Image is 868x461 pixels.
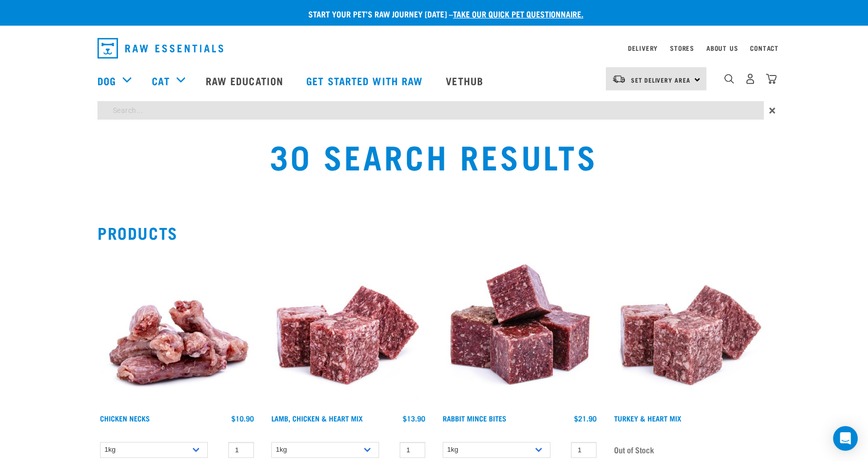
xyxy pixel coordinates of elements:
input: 1 [228,442,254,458]
img: 1124 Lamb Chicken Heart Mix 01 [269,250,428,409]
a: Cat [152,73,169,88]
span: × [769,101,776,120]
h2: Products [97,223,771,242]
a: About Us [706,46,738,50]
input: Search... [97,101,764,120]
a: Raw Education [195,60,296,101]
div: $13.90 [403,414,425,422]
span: Set Delivery Area [631,78,691,82]
a: Rabbit Mince Bites [443,416,506,420]
a: Lamb, Chicken & Heart Mix [271,416,363,420]
img: home-icon-1@2x.png [724,74,734,84]
a: Delivery [628,46,658,50]
nav: dropdown navigation [89,34,779,63]
h1: 30 Search Results [163,137,705,174]
div: $10.90 [231,414,254,422]
img: Pile Of Cubed Turkey Heart Mix For Pets [611,250,771,409]
a: Get started with Raw [296,60,436,101]
a: Turkey & Heart Mix [614,416,681,420]
a: Chicken Necks [100,416,150,420]
span: Out of Stock [614,442,654,457]
img: home-icon@2x.png [766,73,777,84]
a: take our quick pet questionnaire. [453,11,583,16]
img: Pile Of Chicken Necks For Pets [97,250,257,409]
img: Whole Minced Rabbit Cubes 01 [440,250,599,409]
img: user.png [745,73,756,84]
input: 1 [571,442,597,458]
a: Dog [97,73,116,88]
div: $21.90 [574,414,597,422]
img: van-moving.png [612,74,626,84]
a: Contact [750,46,779,50]
a: Stores [670,46,694,50]
div: Open Intercom Messenger [833,426,858,451]
input: 1 [400,442,425,458]
a: Vethub [436,60,496,101]
img: Raw Essentials Logo [97,38,223,59]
